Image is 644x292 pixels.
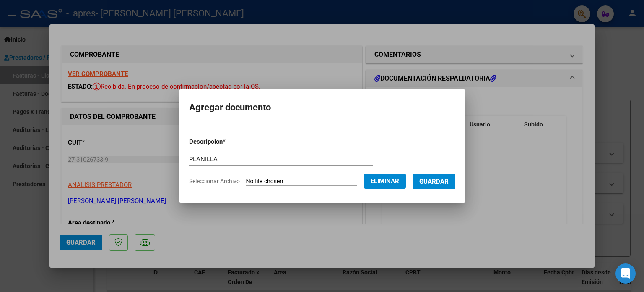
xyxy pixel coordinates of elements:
[371,177,399,185] span: Eliminar
[615,263,636,284] div: Open Intercom Messenger
[189,100,455,116] h2: Agregar documento
[413,174,455,189] button: Guardar
[419,178,449,185] span: Guardar
[364,174,406,189] button: Eliminar
[189,178,240,184] span: Seleccionar Archivo
[189,137,269,147] p: Descripcion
